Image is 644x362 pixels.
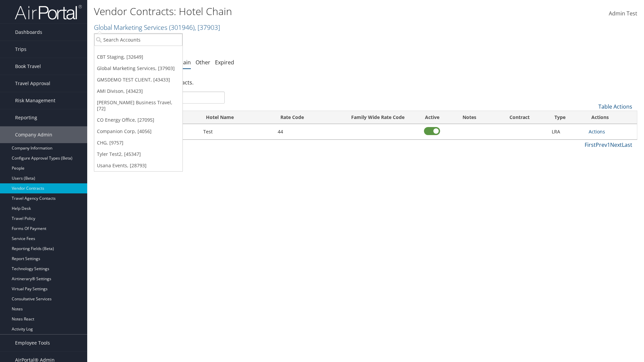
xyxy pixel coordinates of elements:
a: Global Marketing Services, [37903] [94,63,182,74]
td: 44 [274,124,339,139]
span: Trips [15,41,26,58]
span: , [ 37903 ] [195,23,220,32]
a: Expired [215,59,234,66]
td: Test [200,124,274,139]
a: Tyler Test2, [45347] [94,148,182,160]
span: Company Admin [15,126,52,143]
a: CBT Staging, [32649] [94,51,182,63]
h1: Vendor Contracts: Hotel Chain [94,4,456,18]
span: Reporting [15,109,37,126]
th: Contract: activate to sort column ascending [491,111,548,124]
th: Family Wide Rate Code: activate to sort column ascending [339,111,416,124]
a: CHG, [9757] [94,137,182,148]
a: Next [610,141,622,148]
a: 1 [607,141,610,148]
input: Search Accounts [94,34,182,46]
a: AMI Divison, [43423] [94,85,182,97]
a: Companion Corp, [4056] [94,126,182,137]
a: First [585,141,596,148]
span: Risk Management [15,92,55,109]
span: Book Travel [15,58,41,75]
a: Prev [596,141,607,148]
th: Hotel Name: activate to sort column ascending [200,111,274,124]
span: Employee Tools [15,335,50,351]
a: Table Actions [598,103,632,110]
th: Actions [585,111,637,124]
a: Usana Events, [28793] [94,160,182,171]
span: Dashboards [15,24,42,41]
a: Admin Test [609,3,637,24]
th: Active: activate to sort column ascending [417,111,448,124]
th: Notes: activate to sort column ascending [448,111,491,124]
th: Rate Code: activate to sort column ascending [274,111,339,124]
a: Actions [589,128,605,135]
th: Type: activate to sort column ascending [548,111,586,124]
a: CO Energy Office, [27095] [94,114,182,126]
a: [PERSON_NAME] Business Travel, [72] [94,97,182,114]
span: Travel Approval [15,75,50,92]
a: Last [622,141,632,148]
span: ( 301946 ) [169,23,195,32]
td: LRA [548,124,586,139]
a: GMSDEMO TEST CLIENT, [43433] [94,74,182,85]
span: Admin Test [609,10,637,17]
a: Other [196,59,210,66]
a: Global Marketing Services [94,23,220,32]
div: There are contracts. [94,73,637,92]
img: airportal-logo.png [15,4,82,20]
